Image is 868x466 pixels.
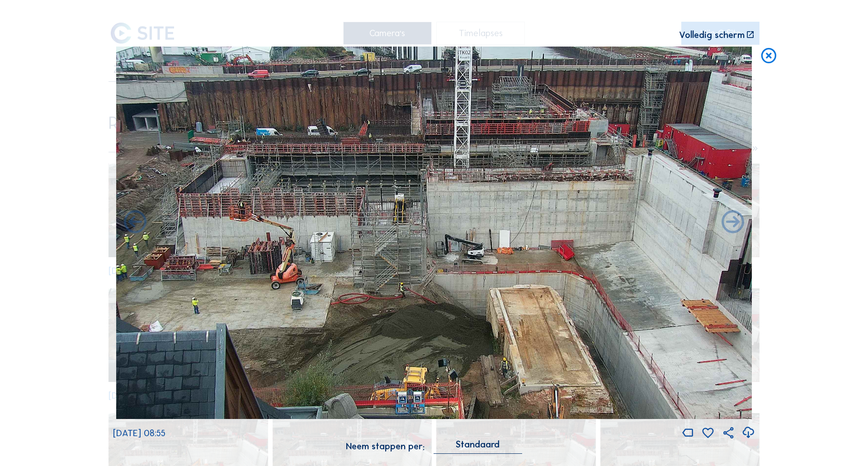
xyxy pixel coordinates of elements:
img: Image [116,47,752,419]
div: Neem stappen per: [346,442,425,451]
span: [DATE] 08:55 [113,428,165,438]
div: Standaard [434,440,522,453]
i: Forward [122,209,149,236]
div: Standaard [456,440,500,448]
i: Back [719,209,746,236]
div: Volledig scherm [679,30,745,39]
